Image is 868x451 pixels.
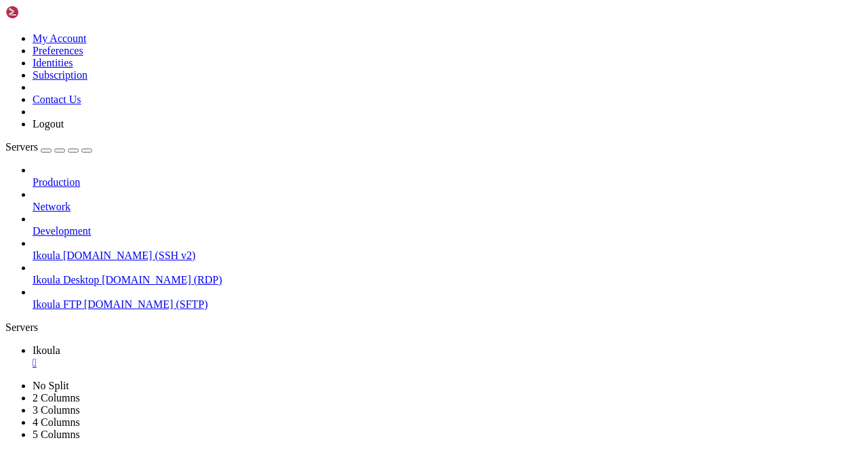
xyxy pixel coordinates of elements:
a: Ikoula Desktop [DOMAIN_NAME] (RDP) [33,274,863,286]
a: Preferences [33,45,83,56]
span: Ikoula Desktop [33,274,99,286]
a: Ikoula [33,345,863,369]
span: Servers [5,141,38,153]
a: 4 Columns [33,416,80,428]
a: Ikoula [DOMAIN_NAME] (SSH v2) [33,250,863,262]
span: [DOMAIN_NAME] (SFTP) [84,298,208,310]
li: Ikoula Desktop [DOMAIN_NAME] (RDP) [33,262,863,286]
a: Production [33,176,863,189]
a: No Split [33,380,69,391]
a: Subscription [33,69,87,81]
a: Contact Us [33,94,81,105]
span: Development [33,225,91,237]
span: [DOMAIN_NAME] (RDP) [102,274,222,286]
span: Ikoula [33,345,60,356]
li: Development [33,213,863,237]
a: My Account [33,33,87,44]
a: 5 Columns [33,429,80,440]
li: Ikoula FTP [DOMAIN_NAME] (SFTP) [33,286,863,311]
a: Identities [33,57,73,68]
a: 2 Columns [33,392,80,404]
span: [DOMAIN_NAME] (SSH v2) [63,250,196,261]
span: Ikoula [33,250,60,261]
a:  [33,357,863,369]
div: Servers [5,321,863,334]
li: Ikoula [DOMAIN_NAME] (SSH v2) [33,237,863,262]
a: Network [33,201,863,213]
a: Servers [5,141,92,153]
a: 3 Columns [33,404,80,416]
a: Ikoula FTP [DOMAIN_NAME] (SFTP) [33,298,863,311]
img: Shellngn [5,5,83,19]
span: Production [33,176,80,188]
a: Logout [33,118,64,130]
li: Production [33,164,863,189]
a: Development [33,225,863,237]
span: Ikoula FTP [33,298,81,310]
span: Network [33,201,71,212]
li: Network [33,189,863,213]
